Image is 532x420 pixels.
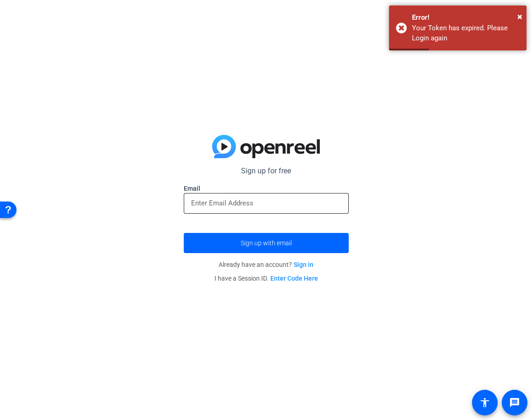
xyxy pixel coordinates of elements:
a: Sign in [294,261,313,268]
span: Already have an account? [219,261,313,268]
span: × [517,11,522,22]
input: Enter Email Address [191,198,341,209]
label: Email [184,184,349,193]
div: Error! [412,12,520,23]
button: Close [517,10,522,23]
mat-icon: accessibility [479,397,490,408]
div: Your Token has expired. Please Login again [412,23,520,44]
button: Sign up with email [184,233,349,253]
a: Enter Code Here [270,275,318,282]
img: blue-gradient.svg [212,135,320,159]
mat-icon: message [509,397,520,408]
p: Sign up for free [184,166,349,177]
span: I have a Session ID. [214,275,318,282]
